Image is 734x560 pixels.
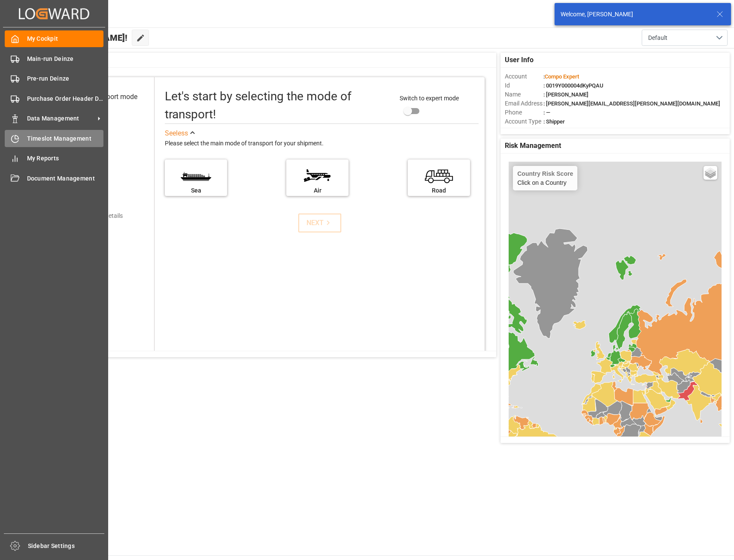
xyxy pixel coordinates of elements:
span: : [PERSON_NAME] [543,91,588,98]
span: Timeslot Management [27,134,104,143]
span: Email Address [505,99,543,108]
a: Layers [704,166,717,180]
span: Account Type [505,117,543,126]
div: Sea [169,186,223,195]
div: Click on a Country [517,170,573,186]
div: Air [291,186,344,195]
a: My Cockpit [5,30,103,47]
div: NEXT [306,218,333,228]
div: Road [412,186,466,195]
span: : Shipper [543,118,565,125]
span: Risk Management [505,141,561,151]
span: Name [505,90,543,99]
span: : — [543,109,550,116]
a: Timeslot Management [5,130,103,147]
span: Purchase Order Header Deinze [27,94,104,103]
span: Account [505,72,543,81]
span: My Reports [27,154,104,163]
button: NEXT [298,214,341,232]
span: Compo Expert [545,73,579,80]
span: : [543,73,579,80]
span: My Cockpit [27,34,104,43]
span: Data Management [27,114,95,123]
span: Sidebar Settings [28,542,105,551]
span: : [PERSON_NAME][EMAIL_ADDRESS][PERSON_NAME][DOMAIN_NAME] [543,100,720,107]
span: Phone [505,108,543,117]
div: See less [165,128,188,138]
div: Welcome, [PERSON_NAME] [561,10,708,19]
span: : 0019Y000004dKyPQAU [543,82,604,89]
span: Main-run Deinze [27,54,104,63]
span: Default [648,33,667,42]
a: Purchase Order Header Deinze [5,90,103,107]
a: Main-run Deinze [5,50,103,67]
h4: Country Risk Score [517,170,573,177]
div: Let's start by selecting the mode of transport! [165,87,391,123]
span: Pre-run Deinze [27,74,104,83]
span: User Info [505,55,534,65]
button: open menu [642,30,728,46]
div: Please select the main mode of transport for your shipment. [165,138,479,149]
span: Switch to expert mode [400,95,459,102]
span: Id [505,81,543,90]
span: Document Management [27,174,104,183]
div: Select transport mode [71,92,137,102]
a: Pre-run Deinze [5,70,103,87]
